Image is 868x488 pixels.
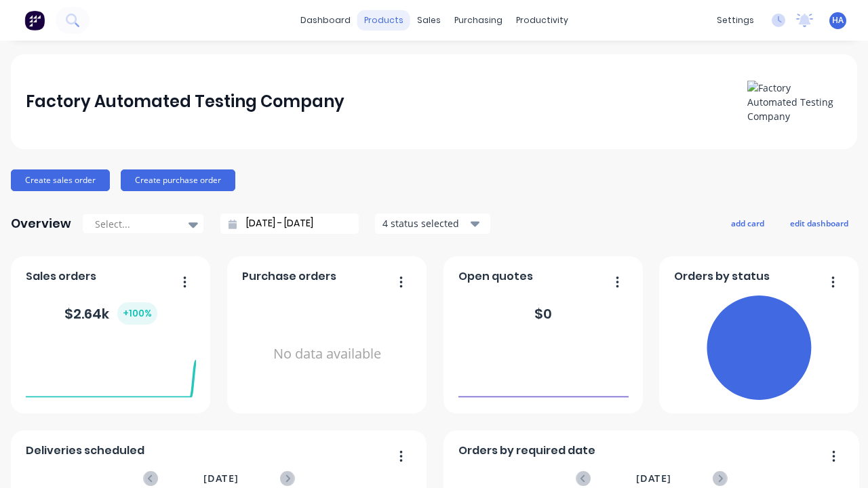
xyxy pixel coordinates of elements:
span: Purchase orders [242,268,336,285]
div: sales [410,10,448,30]
div: $ 0 [534,304,552,324]
div: 4 status selected [382,216,468,230]
button: Create purchase order [121,169,235,191]
span: Open quotes [458,268,533,285]
span: [DATE] [203,471,239,486]
div: Factory Automated Testing Company [26,88,344,115]
div: + 100 % [117,302,157,325]
button: Create sales order [11,169,110,191]
a: dashboard [294,10,357,30]
div: purchasing [448,10,509,30]
div: productivity [509,10,575,30]
span: Sales orders [26,268,96,285]
button: add card [722,214,773,232]
span: Deliveries scheduled [26,443,144,459]
span: Orders by status [674,268,770,285]
div: settings [710,10,761,30]
img: Factory Automated Testing Company [747,81,842,123]
button: edit dashboard [781,214,857,232]
div: No data available [242,290,412,418]
div: $ 2.64k [64,302,157,325]
div: products [357,10,410,30]
span: Orders by required date [458,443,595,459]
span: [DATE] [636,471,671,486]
img: Factory [24,10,45,30]
button: 4 status selected [375,213,490,234]
span: HA [832,14,844,26]
div: Overview [11,210,71,237]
